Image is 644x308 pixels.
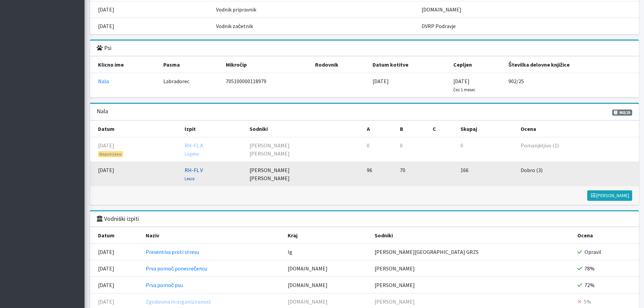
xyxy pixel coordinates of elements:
[429,121,457,137] th: C
[159,56,222,73] th: Pasma
[90,227,142,244] th: Datum
[181,121,245,137] th: Izpit
[90,121,181,137] th: Datum
[504,56,639,73] th: Številka delovne knjižice
[90,137,181,162] td: [DATE]
[517,121,639,137] th: Ocena
[396,137,429,162] td: 0
[453,87,475,92] small: čez 1 mesec
[585,248,601,255] span: Opravil
[185,167,203,182] a: RH-FL V Lesce
[363,121,396,137] th: A
[90,18,212,34] td: [DATE]
[245,121,363,137] th: Sodniki
[98,78,109,85] a: Nala
[449,73,504,98] td: [DATE]
[185,176,194,181] small: Lesce
[146,248,199,255] a: Preventiva proti stresu
[590,192,629,198] span: [PERSON_NAME]
[584,298,591,305] span: 5%
[363,162,396,187] td: 96
[456,162,516,187] td: 166
[371,227,573,244] th: Sodniki
[371,244,573,260] td: [PERSON_NAME][GEOGRAPHIC_DATA] GRZS
[418,1,639,18] td: [DOMAIN_NAME]
[284,244,371,260] td: Ig
[146,265,207,272] a: Prva pomoč ponesrečencu
[456,121,516,137] th: Skupaj
[368,73,449,98] td: [DATE]
[146,282,183,288] a: Prva pomoč psu
[98,151,123,157] span: Nepotrjeno
[585,265,595,272] span: 78%
[142,227,284,244] th: Naziv
[396,162,429,187] td: 70
[371,260,573,277] td: [PERSON_NAME]
[245,137,363,162] td: [PERSON_NAME] [PERSON_NAME]
[212,1,418,18] td: Vodnik pripravnik
[97,215,139,222] h3: Vodniški izpiti
[363,137,396,162] td: 0
[90,162,181,187] td: [DATE]
[449,56,504,73] th: Cepljen
[371,277,573,293] td: [PERSON_NAME]
[90,244,142,260] td: [DATE]
[517,137,639,162] td: Pomanjkljivo (1)
[90,260,142,277] td: [DATE]
[504,73,639,98] td: 902/25
[587,190,632,201] button: [PERSON_NAME]
[90,56,159,73] th: Klicno ime
[456,137,516,162] td: 0
[585,282,595,288] span: 72%
[185,142,203,157] a: RH-FL A Logatec
[517,162,639,187] td: Dobro (3)
[284,227,371,244] th: Kraj
[97,108,108,115] h3: Nala
[396,121,429,137] th: B
[222,56,311,73] th: Mikročip
[222,73,311,98] td: 705100000118979
[146,298,211,305] a: Zgodovina in organiziranost
[212,18,418,34] td: Vodnik začetnik
[97,45,112,52] h3: Psi
[368,56,449,73] th: Datum kotitve
[90,277,142,293] td: [DATE]
[90,1,212,18] td: [DATE]
[159,73,222,98] td: Labradorec
[185,151,199,157] small: Logatec
[245,162,363,187] td: [PERSON_NAME] [PERSON_NAME]
[612,110,632,116] span: 902/25
[311,56,368,73] th: Rodovnik
[284,277,371,293] td: [DOMAIN_NAME]
[284,260,371,277] td: [DOMAIN_NAME]
[573,227,639,244] th: Ocena
[418,18,639,34] td: DVRP Podravje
